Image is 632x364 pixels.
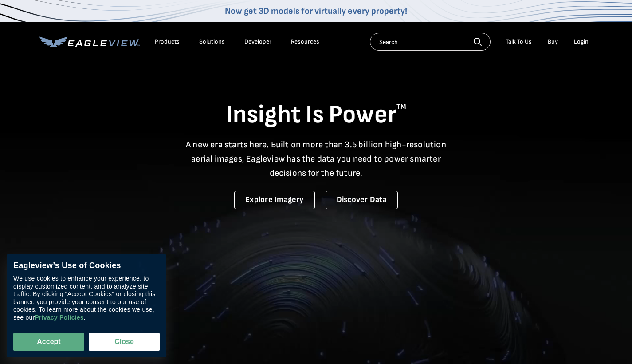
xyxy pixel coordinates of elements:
a: Privacy Policies [35,314,83,322]
div: Products [155,38,180,46]
p: A new era starts here. Built on more than 3.5 billion high-resolution aerial images, Eagleview ha... [181,138,452,180]
div: Login [574,38,589,46]
a: Now get 3D models for virtually every property! [225,6,407,16]
div: Resources [291,38,319,46]
div: Talk To Us [506,38,532,46]
div: Solutions [199,38,225,46]
a: Discover Data [326,191,398,209]
div: We use cookies to enhance your experience, to display customized content, and to analyze site tra... [13,275,160,322]
button: Close [89,333,160,351]
sup: TM [396,103,406,111]
button: Accept [13,333,84,351]
div: Eagleview’s Use of Cookies [13,261,160,271]
a: Buy [548,38,558,46]
h1: Insight Is Power [39,99,593,131]
a: Developer [244,38,271,46]
a: Explore Imagery [234,191,315,209]
input: Search [370,33,491,51]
